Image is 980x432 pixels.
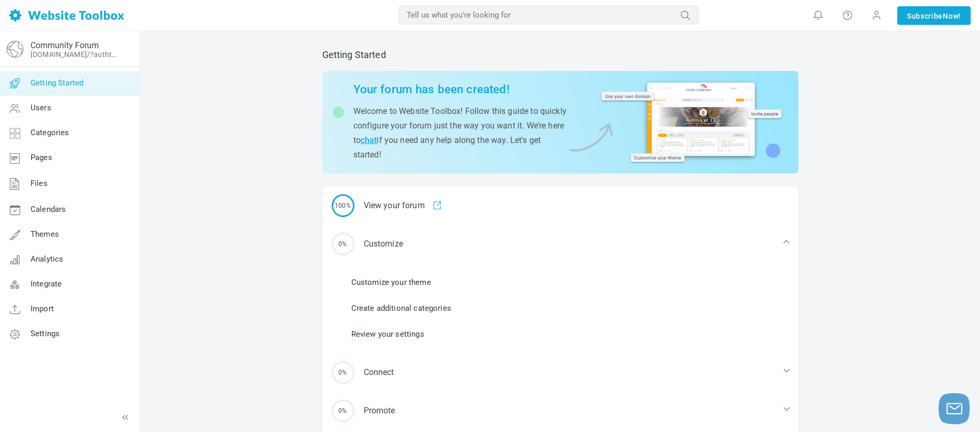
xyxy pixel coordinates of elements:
[332,361,354,384] span: 0%
[332,233,354,255] span: 0%
[31,78,83,88] span: Getting Started
[31,40,99,50] a: Community Forum
[31,254,63,264] span: Analytics
[31,103,51,112] span: Users
[943,10,961,22] span: Now!
[322,392,798,430] div: Promote
[353,82,567,96] h2: Your forum has been created!
[31,205,66,214] span: Calendars
[322,49,798,61] h2: Getting Started
[31,50,121,59] a: [DOMAIN_NAME]/?authtoken=1795a2266d6d8d4ad54fe3e60e66e467&rememberMe=1
[322,225,798,263] div: Customize
[31,229,59,239] span: Themes
[31,304,54,313] span: Import
[31,279,62,289] span: Integrate
[398,6,699,24] input: Tell us what you're looking for
[353,104,567,162] p: Welcome to Website Toolbox! Follow this guide to quickly configure your forum just the way you wa...
[897,6,971,25] a: SubscribeNow!
[332,399,354,422] span: 0%
[332,194,354,217] span: 100%
[322,353,798,392] div: Connect
[351,303,451,314] a: Create additional categories
[351,328,424,340] a: Review your settings
[351,277,431,288] a: Customize your theme
[31,329,60,338] span: Settings
[361,135,377,145] a: chat
[7,41,23,57] img: globe-icon.png
[322,186,798,225] a: 100% View your forum
[322,186,798,225] div: View your forum
[939,393,970,424] button: Launch chat
[31,179,48,188] span: Files
[31,153,52,162] span: Pages
[31,128,69,137] span: Categories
